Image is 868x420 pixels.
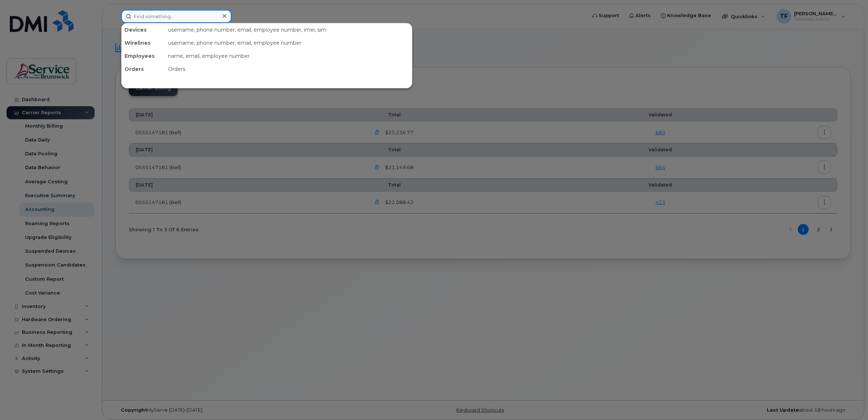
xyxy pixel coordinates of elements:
div: username, phone number, email, employee number, imei, sim [165,23,412,36]
div: Orders [165,63,412,76]
div: Employees [122,49,165,63]
div: Orders [122,63,165,76]
div: Devices [122,23,165,36]
div: username, phone number, email, employee number [165,36,412,49]
div: name, email, employee number [165,49,412,63]
div: Wirelines [122,36,165,49]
